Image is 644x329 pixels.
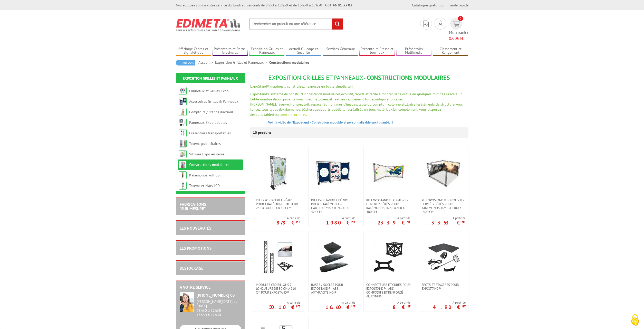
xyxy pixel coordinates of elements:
[278,112,281,117] span: et
[431,221,466,224] p: 3353 €
[311,198,355,214] span: Kit ExpoStand® linéaire pour 3 kakémonos - Hauteur 246 x longueur 424 cm
[253,127,272,138] p: 10 produits
[256,198,300,210] span: Kit ExpoStand® linéaire pour 1 kakémono Hauteur 246 x longueur 154 cm
[269,60,309,65] li: Constructions modulaires
[378,216,410,220] span: A partir de
[431,216,466,220] span: A partir de
[366,198,410,214] span: Kit ExpoStand® forme « L » ouvert 2 côtés pour kakémonos, H246 x 400 x 400 cm
[253,283,303,294] a: Modules Croisillons 7 longueurs de 30 cm à 210 cm pour ExpoStand®
[189,141,221,146] a: Totems publicitaires
[326,216,355,220] span: A partir de
[325,300,355,305] span: A partir de
[189,131,231,135] a: Présentoirs transportables
[283,107,301,112] a: kakémonos,
[290,102,303,107] a: fronton,
[311,102,335,107] a: espace réunion,
[296,220,300,224] sup: HT
[197,299,241,308] div: [PERSON_NAME][DATE] au [DATE]
[326,221,355,224] p: 1980 €
[180,285,241,290] h2: A votre service
[407,102,421,107] span: Entre les
[396,47,432,55] a: Présentoirs Multimédia
[341,92,446,96] span: évolutif, rapide et facile à monter, sans outils en quelques minutes.
[336,102,358,107] font: mur d’images,
[179,161,187,168] img: Constructions modulaires
[351,220,355,224] sup: HT
[366,283,410,298] span: Connecteurs et Cubes pour ExpoStand® - abs composite et renforcé aluminium
[433,306,466,309] p: 4.90 €
[421,198,466,214] span: Kit ExpoStand® forme « U » fermé 3 côtés pour kakémonos, H246 x L400 x L400 cm
[197,293,235,298] strong: [PHONE_NUMBER] 03
[412,3,468,8] div: |
[270,84,353,89] font: Imaginez… construisez…
[215,60,269,65] a: Exposition Grilles et Panneaux
[412,3,440,7] a: Catalogue gratuit
[250,102,463,112] span: vous tendez tous types de
[277,97,296,101] a: composants,
[183,76,238,81] a: Exposition Grilles et Panneaux
[317,107,351,112] a: supports publicitaires
[449,30,468,41] span: Mon panier
[449,36,457,41] span: 0,00
[281,112,307,117] a: porte-brochures.
[449,35,468,41] span: € HT
[325,306,355,309] p: 16.60 €
[426,239,462,275] img: Spots et Étagères pour ExpoStand®
[250,92,252,96] span: E
[311,283,355,294] span: Bases / Socles pour ExpoStand® - abs anthracite noir
[189,173,220,177] a: Kakémonos Roll-up
[452,21,460,27] img: devis rapide
[179,98,187,105] img: Accessoires Grilles & Panneaux
[179,87,187,95] img: Panneaux et Grilles Expo
[180,266,203,271] a: DESTOCKAGE
[250,97,403,107] a: configuration avec [PERSON_NAME],
[250,92,463,101] span: Grâce à un faible nombre de
[424,21,429,27] img: devis rapide
[426,155,462,191] img: Kit ExpoStand® forme « U » fermé 3 côtés pour kakémonos, H246 x L400 x L400 cm
[307,84,351,89] font: exposez en toute simplicité
[407,304,410,308] sup: HT
[364,198,413,214] a: Kit ExpoStand® forme « L » ouvert 2 côtés pour kakémonos, H246 x 400 x 400 cm
[276,216,300,220] span: A partir de
[312,92,341,96] a: stands modulaires,
[433,47,468,55] a: Classement et Rangement
[269,306,300,309] p: 50.10 €
[440,3,468,7] a: Commande rapide
[179,129,187,137] img: Présentoirs transportables
[438,21,443,27] img: devis rapide
[260,239,296,275] img: Modules Croisillons 7 longueurs de 30 cm à 210 cm pour ExpoStand®
[276,221,300,224] p: 878 €
[323,47,358,55] a: Services Généraux
[364,283,413,298] a: Connecteurs et Cubes pour ExpoStand® - abs composite et renforcé aluminium
[407,220,410,224] sup: HT
[370,155,406,191] img: Kit ExpoStand® forme « L » ouvert 2 côtés pour kakémonos, H246 x 400 x 400 cm
[250,107,441,117] span: En complément, vous disposez de
[277,102,289,107] font: réserve,
[401,102,407,107] span: etc.
[250,84,270,89] font: ExpoStand®
[197,299,241,317] div: 08h30 à 12h30 13h30 à 17h30
[271,92,309,96] a: système de construction
[176,3,352,8] div: Nos équipes sont à votre service du lundi au vendredi de 8h30 à 12h30 et de 13h30 à 17h30
[176,47,211,55] a: Affichage Cadres et Signalétique
[269,300,300,305] span: A partir de
[296,97,373,101] span: vous imaginez, créez et réalisez rapidement toute
[359,102,387,107] a: table ou comptoir,
[176,15,241,34] img: Edimeta
[179,182,187,190] img: Totems et Mâts LCD
[370,239,406,275] img: Connecteurs et Cubes pour ExpoStand® - abs composite et renforcé aluminium
[189,152,224,156] a: Vitrines Expo en verre
[260,155,296,191] img: Kit ExpoStand® linéaire pour 1 kakémono Hauteur 246 x longueur 154 cm
[378,221,410,224] p: 2339 €
[393,300,410,305] span: A partir de
[421,102,455,107] a: éléments de structure,
[458,16,463,21] span: 0
[179,150,187,158] img: Vitrines Expo en verre
[433,300,466,305] span: A partir de
[264,112,278,117] font: tablettes
[179,171,187,179] img: Kakémonos Roll-up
